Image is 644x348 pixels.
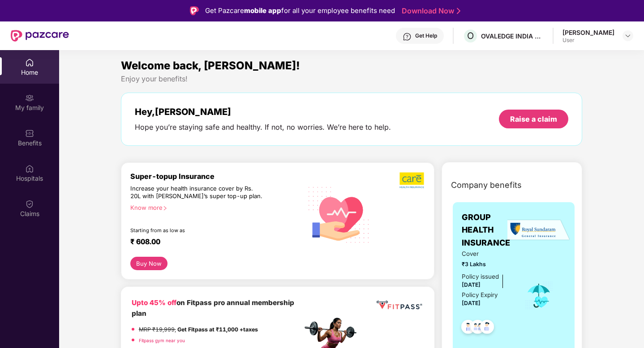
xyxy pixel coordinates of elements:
[25,164,34,173] img: svg+xml;base64,PHN2ZyBpZD0iSG9zcGl0YWxzIiB4bWxucz0iaHR0cDovL3d3dy53My5vcmcvMjAwMC9zdmciIHdpZHRoPS...
[139,338,185,343] a: Fitpass gym near you
[121,59,300,72] span: Welcome back, [PERSON_NAME]!
[399,172,425,189] img: b5dec4f62d2307b9de63beb79f102df3.png
[25,199,34,208] img: svg+xml;base64,PHN2ZyBpZD0iQ2xhaW0iIHhtbG5zPSJodHRwOi8vd3d3LnczLm9yZy8yMDAwL3N2ZyIgd2lkdGg9IjIwIi...
[25,93,34,102] img: svg+xml;base64,PHN2ZyB3aWR0aD0iMjAiIGhlaWdodD0iMjAiIHZpZXdCb3g9IjAgMCAyMCAyMCIgZmlsbD0ibm9uZSIgeG...
[130,204,297,210] div: Know more
[467,30,474,41] span: O
[177,326,258,333] strong: Get Fitpass at ₹11,000 +taxes
[132,298,294,318] b: on Fitpass pro annual membership plan
[451,179,522,191] span: Company benefits
[402,6,458,16] a: Download Now
[25,129,34,138] img: svg+xml;base64,PHN2ZyBpZD0iQmVuZWZpdHMiIHhtbG5zPSJodHRwOi8vd3d3LnczLm9yZy8yMDAwL3N2ZyIgd2lkdGg9Ij...
[375,297,424,313] img: fppp.png
[457,317,479,339] img: svg+xml;base64,PHN2ZyB4bWxucz0iaHR0cDovL3d3dy53My5vcmcvMjAwMC9zdmciIHdpZHRoPSI0OC45NDMiIGhlaWdodD...
[524,281,554,310] img: icon
[11,30,69,42] img: New Pazcare Logo
[462,272,499,281] div: Policy issued
[130,227,264,233] div: Starting from as low as
[135,106,391,117] div: Hey, [PERSON_NAME]
[25,58,34,67] img: svg+xml;base64,PHN2ZyBpZD0iSG9tZSIgeG1sbnM9Imh0dHA6Ly93d3cudzMub3JnLzIwMDAvc3ZnIiB3aWR0aD0iMjAiIG...
[462,290,498,300] div: Policy Expiry
[163,206,167,211] span: right
[476,317,498,339] img: svg+xml;base64,PHN2ZyB4bWxucz0iaHR0cDovL3d3dy53My5vcmcvMjAwMC9zdmciIHdpZHRoPSI0OC45NDMiIGhlaWdodD...
[624,32,631,39] img: svg+xml;base64,PHN2ZyBpZD0iRHJvcGRvd24tMzJ4MzIiIHhtbG5zPSJodHRwOi8vd3d3LnczLm9yZy8yMDAwL3N2ZyIgd2...
[481,32,544,40] div: OVALEDGE INDIA PRIVATE LIMITED
[562,37,614,44] div: User
[462,300,481,306] span: [DATE]
[205,5,395,16] div: Get Pazcare for all your employee benefits need
[403,32,412,41] img: svg+xml;base64,PHN2ZyBpZD0iSGVscC0zMngzMiIgeG1sbnM9Imh0dHA6Ly93d3cudzMub3JnLzIwMDAvc3ZnIiB3aWR0aD...
[462,249,512,259] span: Cover
[130,185,264,200] div: Increase your health insurance cover by Rs. 20L with [PERSON_NAME]’s super top-up plan.
[462,281,481,288] span: [DATE]
[415,32,437,39] div: Get Help
[467,317,489,339] img: svg+xml;base64,PHN2ZyB4bWxucz0iaHR0cDovL3d3dy53My5vcmcvMjAwMC9zdmciIHdpZHRoPSI0OC45MTUiIGhlaWdodD...
[510,114,557,124] div: Raise a claim
[462,260,512,268] span: ₹3 Lakhs
[130,257,167,270] button: Buy Now
[135,123,391,132] div: Hope you’re staying safe and healthy. If not, no worries. We’re here to help.
[507,219,570,241] img: insurerLogo
[130,172,302,181] div: Super-topup Insurance
[139,326,176,333] del: MRP ₹19,999,
[462,211,512,249] span: GROUP HEALTH INSURANCE
[457,6,460,16] img: Stroke
[121,74,583,84] div: Enjoy your benefits!
[302,177,376,251] img: svg+xml;base64,PHN2ZyB4bWxucz0iaHR0cDovL3d3dy53My5vcmcvMjAwMC9zdmciIHhtbG5zOnhsaW5rPSJodHRwOi8vd3...
[190,6,199,15] img: Logo
[562,28,614,37] div: [PERSON_NAME]
[244,6,281,15] strong: mobile app
[132,298,176,307] b: Upto 45% off
[130,237,293,248] div: ₹ 608.00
